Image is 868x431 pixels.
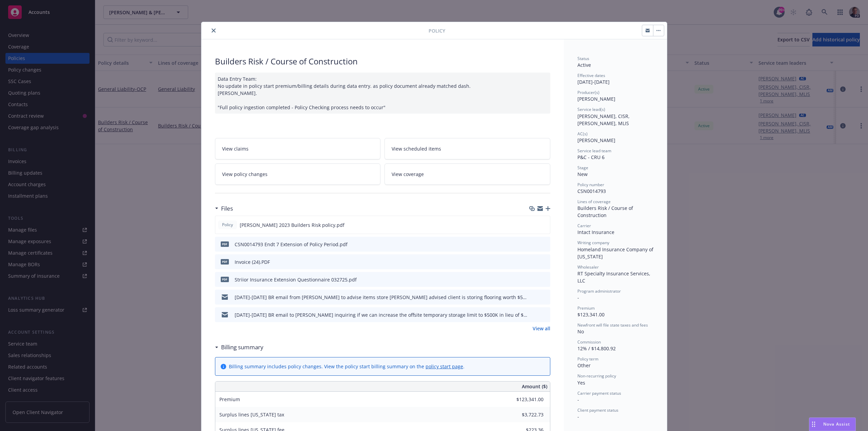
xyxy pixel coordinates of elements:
span: Nova Assist [823,421,850,427]
span: $123,341.00 [577,311,605,318]
div: [DATE] - [DATE] [577,73,653,85]
span: - [577,396,579,403]
div: Drag to move [809,418,818,431]
button: download file [531,276,536,283]
button: preview file [541,294,548,301]
button: preview file [541,241,548,248]
span: P&C - CRU 6 [577,154,605,160]
span: No [577,328,584,335]
span: View claims [222,145,249,152]
span: Active [577,62,591,68]
div: [DATE]-[DATE] BR email to [PERSON_NAME] inquiring if we can increase the offsite temporary storag... [235,311,528,318]
button: close [210,26,218,35]
span: Carrier [577,223,591,229]
div: [DATE]-[DATE] BR email from [PERSON_NAME] to advise items store [PERSON_NAME] advised client is s... [235,294,528,301]
a: View coverage [384,163,550,185]
span: Builders Risk / Course of Construction [577,205,634,218]
span: View coverage [392,171,424,178]
span: RT Specialty Insurance Services, LLC [577,270,652,284]
div: Striior Insurance Extension Questionnaire 032725.pdf [235,276,357,283]
span: Yes [577,379,585,386]
button: download file [531,241,536,248]
span: New [577,171,588,177]
span: Policy [221,222,234,228]
span: View policy changes [222,171,268,178]
h3: Files [221,204,233,213]
span: [PERSON_NAME] [577,137,615,143]
span: Service lead(s) [577,106,605,112]
button: preview file [541,276,548,283]
span: Non-recurring policy [577,373,616,379]
span: - [577,413,579,420]
input: 0.00 [504,410,548,420]
span: Lines of coverage [577,199,611,204]
span: Effective dates [577,73,605,78]
div: Invoice (24).PDF [235,258,270,266]
span: [PERSON_NAME] 2023 Builders Risk policy.pdf [240,221,344,229]
span: Carrier payment status [577,390,621,396]
button: preview file [541,311,548,318]
span: CSN0014793 [577,188,606,194]
div: CSN0014793 Endt 7 Extension of Policy Period.pdf [235,241,348,248]
button: download file [531,311,536,318]
span: Intact Insurance [577,229,614,235]
h3: Billing summary [221,343,263,352]
button: download file [531,294,536,301]
div: Billing summary includes policy changes. View the policy start billing summary on the . [229,363,465,370]
div: Data Entry Team: No update in policy start premium/billing details during data entry. as policy d... [215,73,550,114]
span: Newfront will file state taxes and fees [577,322,648,328]
button: download file [531,258,536,266]
span: Homeland Insurance Company of [US_STATE] [577,246,655,260]
a: View claims [215,138,381,159]
span: PDF [221,259,229,264]
span: Program administrator [577,288,621,294]
a: View scheduled items [384,138,550,159]
span: pdf [221,241,229,247]
span: Amount ($) [522,383,547,390]
button: preview file [541,221,547,229]
span: 12% / $14,800.92 [577,345,616,352]
span: Policy term [577,356,598,362]
span: Wholesaler [577,264,599,270]
span: Commission [577,339,601,345]
button: Nova Assist [809,417,856,431]
span: Client payment status [577,407,618,413]
span: AC(s) [577,131,588,137]
div: Builders Risk / Course of Construction [215,56,550,67]
span: View scheduled items [392,145,441,152]
span: Policy number [577,182,604,188]
span: - [577,294,579,301]
div: Files [215,204,233,213]
a: policy start page [426,363,463,370]
span: Premium [577,305,595,311]
span: Status [577,56,589,61]
span: Writing company [577,240,609,246]
span: Stage [577,165,588,171]
span: [PERSON_NAME] [577,96,615,102]
div: Billing summary [215,343,263,352]
a: View all [533,325,550,332]
span: [PERSON_NAME], CISR, [PERSON_NAME], MLIS [577,113,631,126]
span: pdf [221,277,229,282]
button: download file [530,221,536,229]
a: View policy changes [215,163,381,185]
input: 0.00 [504,394,548,405]
span: Producer(s) [577,90,599,95]
span: Policy [429,27,445,34]
span: Service lead team [577,148,611,154]
span: Premium [219,396,240,403]
span: Other [577,362,591,369]
span: Surplus lines [US_STATE] tax [219,411,284,418]
button: preview file [541,258,548,266]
